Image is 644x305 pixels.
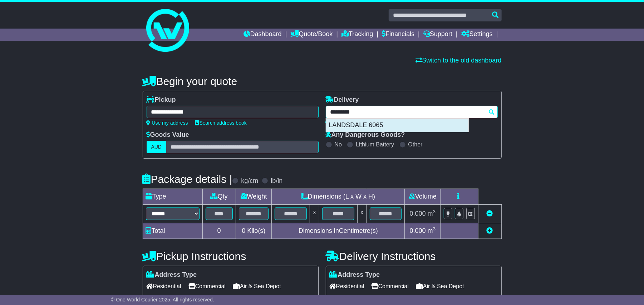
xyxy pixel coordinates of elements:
td: Dimensions in Centimetre(s) [272,223,405,239]
a: Dashboard [244,29,282,41]
a: Search address book [195,120,247,126]
a: Use my address [147,120,188,126]
span: 0 [242,227,245,234]
label: Any Dangerous Goods? [326,131,405,139]
span: 0.000 [410,227,426,234]
label: lb/in [271,177,282,185]
label: Address Type [147,271,197,279]
h4: Package details | [143,173,232,185]
label: AUD [147,141,167,153]
a: Quote/Book [290,29,333,41]
sup: 3 [433,226,436,231]
span: Air & Sea Depot [416,281,464,292]
label: Other [408,141,423,148]
td: Weight [236,189,272,205]
span: Commercial [188,281,226,292]
td: Type [143,189,202,205]
td: x [357,205,367,223]
a: Switch to the old dashboard [416,57,501,64]
label: Lithium Battery [356,141,394,148]
label: Goods Value [147,131,189,139]
td: Kilo(s) [236,223,272,239]
div: LANDSDALE 6065 [326,119,468,132]
a: Financials [382,29,414,41]
a: Settings [461,29,493,41]
a: Tracking [341,29,373,41]
a: Support [423,29,452,41]
span: Commercial [372,281,409,292]
label: Delivery [326,96,359,104]
typeahead: Please provide city [326,106,498,118]
td: Volume [405,189,441,205]
td: x [310,205,319,223]
span: Residential [147,281,181,292]
span: m [428,210,436,217]
a: Add new item [487,227,493,234]
td: Dimensions (L x W x H) [272,189,405,205]
td: Total [143,223,202,239]
label: No [335,141,342,148]
a: Remove this item [487,210,493,217]
sup: 3 [433,209,436,214]
label: Address Type [330,271,380,279]
h4: Delivery Instructions [326,250,502,262]
h4: Pickup Instructions [143,250,319,262]
span: Residential [330,281,364,292]
span: © One World Courier 2025. All rights reserved. [111,297,214,302]
span: Air & Sea Depot [233,281,281,292]
h4: Begin your quote [143,75,502,87]
label: kg/cm [241,177,258,185]
td: Qty [202,189,236,205]
td: 0 [202,223,236,239]
span: 0.000 [410,210,426,217]
span: m [428,227,436,234]
label: Pickup [147,96,176,104]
